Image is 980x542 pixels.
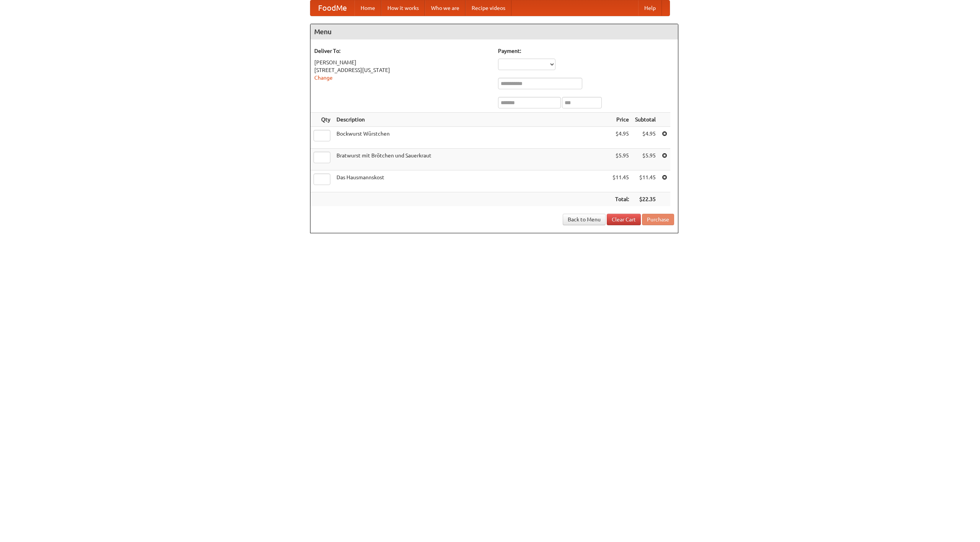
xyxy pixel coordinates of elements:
[632,192,659,206] th: $22.35
[642,214,674,225] button: Purchase
[425,0,465,16] a: Who we are
[333,170,609,192] td: Das Hausmannskost
[609,170,632,192] td: $11.45
[314,59,490,66] div: [PERSON_NAME]
[609,149,632,170] td: $5.95
[314,47,490,55] h5: Deliver To:
[465,0,511,16] a: Recipe videos
[632,149,659,170] td: $5.95
[333,113,609,127] th: Description
[314,66,490,74] div: [STREET_ADDRESS][US_STATE]
[563,214,606,225] a: Back to Menu
[609,192,632,206] th: Total:
[609,127,632,149] td: $4.95
[632,170,659,192] td: $11.45
[632,113,659,127] th: Subtotal
[609,113,632,127] th: Price
[310,0,354,16] a: FoodMe
[632,127,659,149] td: $4.95
[638,0,662,16] a: Help
[333,127,609,149] td: Bockwurst Würstchen
[354,0,381,16] a: Home
[498,47,674,55] h5: Payment:
[607,214,641,225] a: Clear Cart
[310,24,678,39] h4: Menu
[310,113,333,127] th: Qty
[333,149,609,170] td: Bratwurst mit Brötchen und Sauerkraut
[314,75,333,81] a: Change
[381,0,425,16] a: How it works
